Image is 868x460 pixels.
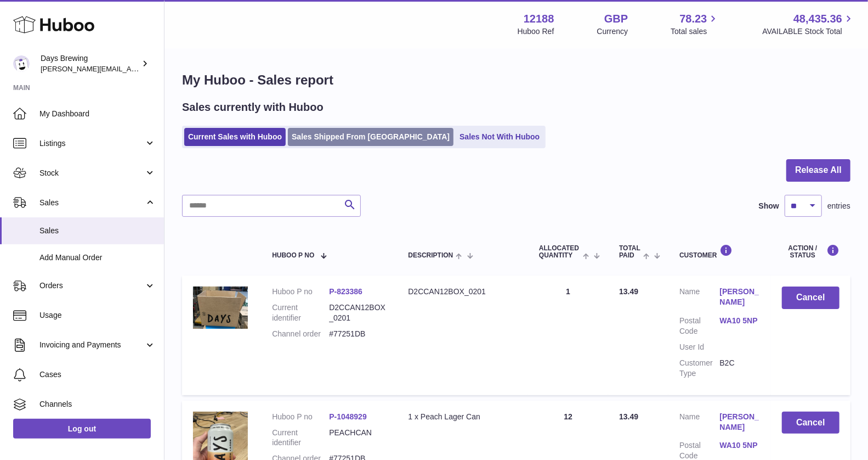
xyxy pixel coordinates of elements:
span: My Dashboard [39,109,156,119]
span: 78.23 [679,12,707,26]
span: Description [408,252,453,259]
div: D2CCAN12BOX_0201 [408,287,517,297]
dt: Channel order [272,329,329,339]
label: Show [759,201,779,211]
div: Currency [597,26,628,37]
button: Cancel [782,412,839,434]
a: P-823386 [329,287,362,296]
span: Stock [39,168,144,178]
a: WA10 5NP [720,440,760,451]
td: 1 [528,276,608,395]
span: entries [827,201,850,211]
span: Total paid [619,245,640,259]
strong: 12188 [524,12,554,26]
button: Cancel [782,287,839,309]
div: Customer [679,244,760,259]
h2: Sales currently with Huboo [182,100,324,115]
a: Sales Shipped From [GEOGRAPHIC_DATA] [288,128,453,146]
a: Current Sales with Huboo [184,128,286,146]
dt: Name [679,412,719,435]
div: Days Brewing [41,53,139,74]
span: ALLOCATED Quantity [539,245,580,259]
h1: My Huboo - Sales report [182,71,850,89]
dd: B2C [720,358,760,379]
span: Sales [39,226,156,236]
dt: Postal Code [679,316,719,336]
span: Invoicing and Payments [39,340,144,350]
dt: Name [679,287,719,310]
a: 78.23 Total sales [671,12,719,37]
a: Log out [13,419,151,439]
dt: Huboo P no [272,287,329,297]
span: Total sales [671,26,719,37]
dt: Huboo P no [272,412,329,422]
span: Usage [39,310,156,321]
span: Huboo P no [272,252,314,259]
dt: User Id [679,342,719,352]
dd: #77251DB [329,329,386,339]
span: 13.49 [619,412,638,421]
span: Add Manual Order [39,253,156,263]
span: AVAILABLE Stock Total [762,26,855,37]
span: Sales [39,198,144,208]
dt: Customer Type [679,358,719,379]
a: P-1048929 [329,412,367,421]
dd: D2CCAN12BOX_0201 [329,302,386,323]
button: Release All [786,159,850,182]
dt: Current identifier [272,428,329,448]
strong: GBP [604,12,628,26]
dd: PEACHCAN [329,428,386,448]
a: [PERSON_NAME] [720,412,760,433]
div: Action / Status [782,244,839,259]
img: 121881710868712.png [193,287,248,329]
span: 48,435.36 [793,12,842,26]
div: Huboo Ref [518,26,554,37]
img: greg@daysbrewing.com [13,55,30,72]
span: Cases [39,369,156,380]
a: WA10 5NP [720,316,760,326]
a: [PERSON_NAME] [720,287,760,307]
span: Listings [39,138,144,149]
span: Orders [39,281,144,291]
a: Sales Not With Huboo [456,128,543,146]
span: 13.49 [619,287,638,296]
dt: Current identifier [272,302,329,323]
span: [PERSON_NAME][EMAIL_ADDRESS][DOMAIN_NAME] [41,64,220,73]
span: Channels [39,399,156,409]
a: 48,435.36 AVAILABLE Stock Total [762,12,855,37]
div: 1 x Peach Lager Can [408,412,517,422]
